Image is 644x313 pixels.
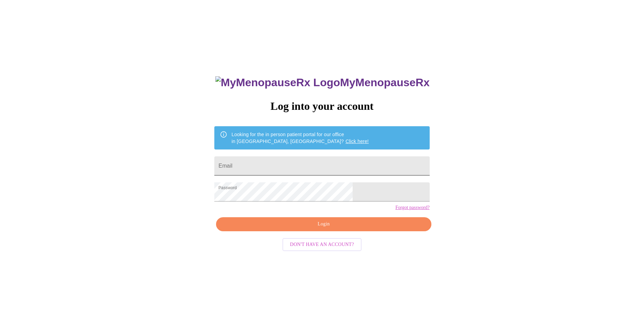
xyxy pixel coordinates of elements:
[215,76,340,89] img: MyMenopauseRx Logo
[216,217,431,231] button: Login
[345,139,369,144] a: Click here!
[215,76,430,89] h3: MyMenopauseRx
[224,220,423,229] span: Login
[282,238,362,251] button: Don't have an account?
[290,240,354,249] span: Don't have an account?
[231,128,369,147] div: Looking for the in person patient portal for our office in [GEOGRAPHIC_DATA], [GEOGRAPHIC_DATA]?
[214,100,429,113] h3: Log into your account
[395,205,430,210] a: Forgot password?
[281,241,363,247] a: Don't have an account?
